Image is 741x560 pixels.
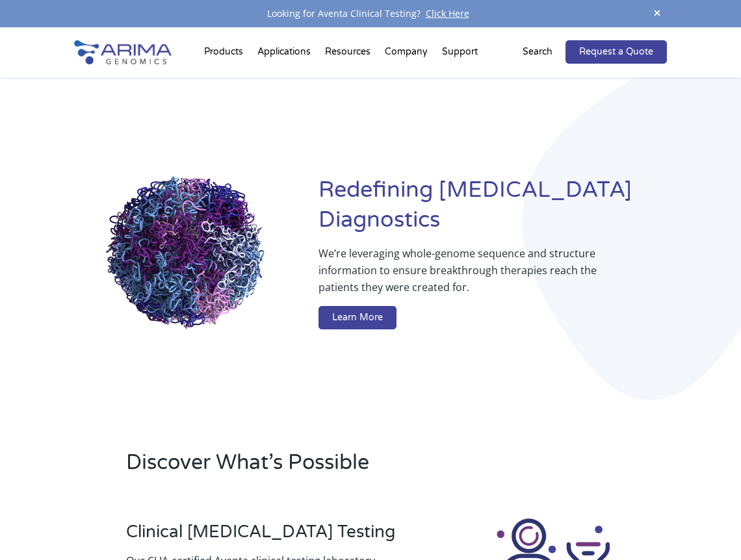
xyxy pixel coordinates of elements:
a: Request a Quote [565,40,667,64]
div: Looking for Aventa Clinical Testing? [74,5,667,22]
h3: Clinical [MEDICAL_DATA] Testing [126,522,417,552]
div: 聊天小组件 [676,498,741,560]
a: Learn More [318,306,396,329]
iframe: Chat Widget [676,498,741,560]
h2: Discover What’s Possible [126,448,510,487]
p: Search [523,44,552,60]
a: Click Here [421,7,474,19]
p: We’re leveraging whole-genome sequence and structure information to ensure breakthrough therapies... [318,245,615,306]
h1: Redefining [MEDICAL_DATA] Diagnostics [318,175,667,245]
img: Arima-Genomics-logo [74,40,172,64]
